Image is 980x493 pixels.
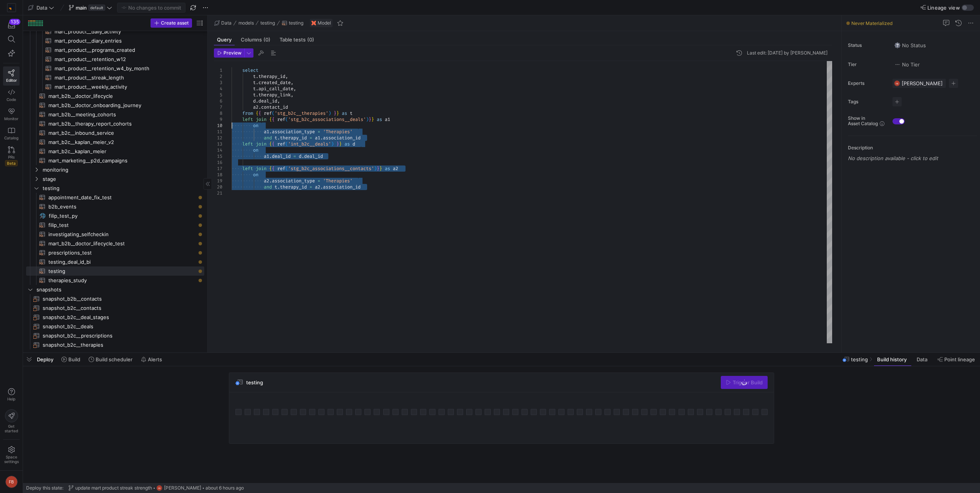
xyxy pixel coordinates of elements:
div: Press SPACE to select this row. [26,36,204,45]
a: testing_deal_id_bi​​​​​​​​​​ [26,257,204,266]
span: mart_b2b__meeting_cohorts​​​​​​​​​​ [48,110,195,119]
span: snapshot_b2c__therapies​​​​​​​ [43,341,195,349]
div: 4 [214,86,222,92]
span: Never Materialized [851,20,892,26]
span: contact_id [261,104,288,110]
span: ) [331,141,334,147]
div: FB [5,476,18,488]
span: therapy_link [258,92,291,98]
p: No description available - click to edit [848,155,977,161]
span: (0) [307,37,314,42]
span: . [320,184,323,190]
span: ) [328,110,331,116]
div: Press SPACE to select this row. [26,128,204,137]
span: update mart product streak strength [75,485,152,491]
span: { [272,116,275,122]
div: 15 [214,153,222,159]
span: Experts [848,81,886,86]
div: Press SPACE to select this row. [26,165,204,174]
a: mart_b2c__kaplan_meier​​​​​​​​​​ [26,147,204,156]
span: mart_product__retention_w12​​​​​​​​​​ [55,55,195,64]
span: } [336,110,339,116]
span: { [272,165,275,172]
a: Spacesettings [3,443,20,467]
a: Catalog [3,124,20,143]
div: 14 [214,147,222,153]
span: on [253,122,258,129]
div: Press SPACE to select this row. [26,110,204,119]
a: b2b_events​​​​​​​​​​ [26,202,204,211]
span: association_type [272,129,315,135]
span: Build history [877,356,907,362]
span: mart_product__retention_w4_by_month​​​​​​​​​​ [55,64,195,73]
span: Table tests [280,37,314,42]
span: therapies_study​​​​​​​​​​ [48,276,195,285]
span: Data [36,5,47,11]
button: update mart product streak strengthFB[PERSON_NAME]about 6 hours ago [66,483,246,493]
span: = [293,153,296,159]
span: deal_id [258,98,277,104]
span: filip_test_py​​​​​ [49,212,195,220]
img: No status [894,42,901,48]
span: . [256,73,258,79]
span: and [264,135,272,141]
a: Code [3,86,20,105]
span: mart_b2c__kaplan_meier_v2​​​​​​​​​​ [48,138,195,147]
a: mart_product__daily_activity​​​​​​​​​​ [26,27,204,36]
span: } [369,116,371,122]
span: ref [264,110,272,116]
span: select [242,67,258,73]
span: } [339,141,342,147]
div: FB [156,485,162,491]
div: 8 [214,110,222,116]
a: Editor [3,66,20,86]
span: Editor [6,78,17,83]
div: 13 [214,141,222,147]
button: Help [3,385,20,405]
a: appointment_date_fix_test​​​​​​​​​​ [26,193,204,202]
span: association_type [272,178,315,184]
span: Model [318,20,331,26]
span: No Status [894,42,926,48]
span: d [353,141,355,147]
span: = [318,129,320,135]
span: monitoring [43,165,203,174]
a: therapies_study​​​​​​​​​​ [26,276,204,285]
span: t [253,92,256,98]
span: testing [43,184,203,193]
a: snapshot_b2c__deal_stages​​​​​​​ [26,313,204,322]
span: mart_product__programs_created​​​​​​​​​​ [55,46,195,55]
span: snapshot_b2b__contacts​​​​​​​ [43,294,195,303]
button: 135 [3,18,20,32]
span: . [269,178,272,184]
span: Build scheduler [96,356,132,362]
span: = [310,135,312,141]
a: mart_product__weekly_activity​​​​​​​​​​ [26,82,204,91]
div: Press SPACE to select this row. [26,64,204,73]
span: } [334,110,336,116]
img: undefined [311,21,316,25]
span: = [310,184,312,190]
div: 12 [214,135,222,141]
div: 3 [214,79,222,86]
span: d [253,98,256,104]
div: Press SPACE to select this row. [26,184,204,193]
span: therapy_id [280,135,307,141]
a: mart_b2b__meeting_cohorts​​​​​​​​​​ [26,110,204,119]
a: snapshot_b2c__therapies​​​​​​​ [26,340,204,349]
div: 18 [214,172,222,178]
span: 'int_b2c__deals' [288,141,331,147]
span: } [371,116,374,122]
span: join [256,165,267,172]
div: 20 [214,184,222,190]
span: Build [68,356,80,362]
span: Columns [241,37,270,42]
span: Preview [223,50,242,56]
span: ref [277,165,285,172]
span: . [277,135,280,141]
span: Show in Asset Catalog [848,116,878,126]
a: mart_product__diary_entries​​​​​​​​​​ [26,36,204,45]
a: PRsBeta [3,143,20,169]
span: mart_b2c__inbound_service​​​​​​​​​​ [48,129,195,137]
a: snapshot_b2c__prescriptions​​​​​​​ [26,331,204,340]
